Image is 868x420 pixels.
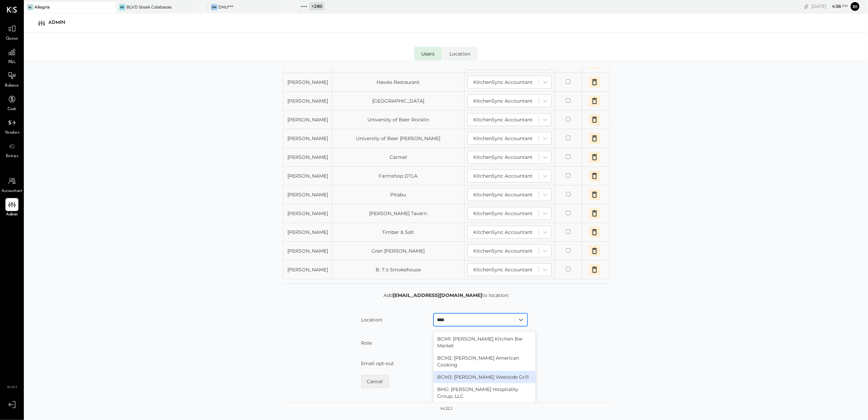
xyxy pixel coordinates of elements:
[283,110,332,129] td: [PERSON_NAME]
[5,83,19,89] span: Balance
[811,3,848,10] div: [DATE]
[6,212,18,218] span: Admin
[7,106,16,112] span: Cash
[283,204,332,223] td: [PERSON_NAME]
[0,116,23,136] a: Vendors
[0,175,23,194] a: Accountant
[283,92,332,110] td: [PERSON_NAME]
[2,188,22,194] span: Accountant
[283,242,332,260] td: [PERSON_NAME]
[433,383,536,402] div: BHG: [PERSON_NAME] Hospitality Group, LLC
[850,1,861,12] button: Ri
[283,167,332,185] td: [PERSON_NAME]
[5,130,19,136] span: Vendors
[332,185,464,204] td: Pitabu
[332,223,464,242] td: Timber & Salt
[0,93,23,112] a: Cash
[414,47,442,60] li: Users
[332,110,464,129] td: University of Beer Rocklin
[393,292,482,298] strong: [EMAIL_ADDRESS][DOMAIN_NAME]
[283,129,332,148] td: [PERSON_NAME]
[433,371,536,383] div: BCM3: [PERSON_NAME] Westside Grill
[283,260,332,279] td: [PERSON_NAME]
[440,406,453,411] div: v 4.32.3
[332,129,464,148] td: University of Beer [PERSON_NAME]
[283,73,332,92] td: [PERSON_NAME]
[433,333,536,352] div: BCM1: [PERSON_NAME] Kitchen Bar Market
[332,148,464,167] td: Carmel
[48,17,72,28] div: Admin
[0,22,23,42] a: Queue
[803,3,810,10] div: copy link
[361,316,383,323] label: Location:
[332,167,464,185] td: Farmshop DTLA
[383,292,509,299] p: Add to location:
[332,73,464,92] td: Hawks Restaurant
[332,242,464,260] td: Gran [PERSON_NAME]
[126,4,172,10] div: BLVD Steak Calabasas
[361,375,389,388] button: Cancel
[0,198,23,218] a: Admin
[332,92,464,110] td: [GEOGRAPHIC_DATA]
[283,148,332,167] td: [PERSON_NAME]
[443,47,478,60] li: Location
[332,260,464,279] td: B. T.'s Smokehouse
[6,153,18,160] span: Entries
[6,36,18,42] span: Queue
[0,46,23,65] a: P&L
[332,204,464,223] td: [PERSON_NAME] Tavern
[433,352,536,371] div: BCM2: [PERSON_NAME] American Cooking
[34,4,50,10] div: Allegria
[8,59,16,65] span: P&L
[0,140,23,160] a: Entries
[361,340,373,346] label: Role:
[119,4,125,10] div: BS
[211,4,217,10] div: DN
[283,185,332,204] td: [PERSON_NAME]
[0,69,23,89] a: Balance
[283,223,332,242] td: [PERSON_NAME]
[361,360,394,367] label: Email opt-out
[27,4,33,10] div: Al
[309,2,325,11] div: + 280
